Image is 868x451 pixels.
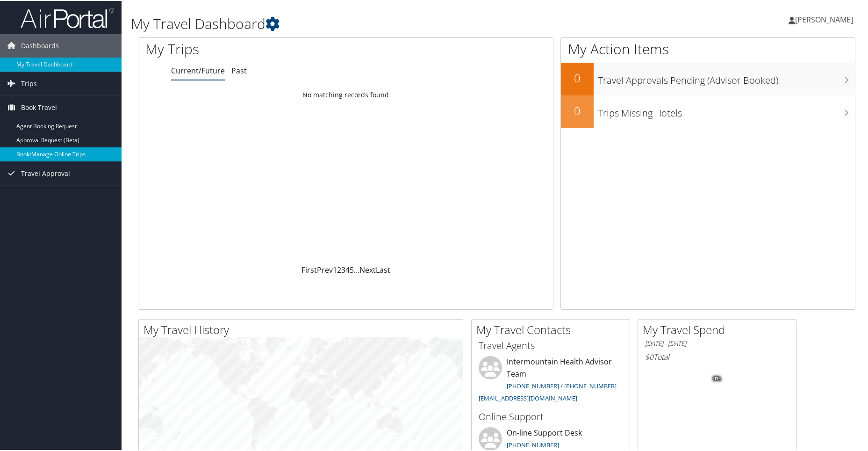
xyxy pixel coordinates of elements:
[145,38,373,58] h1: My Trips
[645,338,789,347] h6: [DATE] - [DATE]
[171,65,225,75] a: Current/Future
[795,14,853,24] span: [PERSON_NAME]
[21,95,57,118] span: Book Travel
[359,264,376,274] a: Next
[474,355,627,405] li: Intermountain Health Advisor Team
[561,102,594,118] h2: 0
[21,6,114,28] img: airportal-logo.png
[317,264,333,274] a: Prev
[476,321,630,337] h2: My Travel Contacts
[479,409,623,422] h3: Online Support
[333,264,337,274] a: 1
[376,264,390,274] a: Last
[143,321,463,337] h2: My Travel History
[643,321,796,337] h2: My Travel Spend
[507,440,559,448] a: [PHONE_NUMBER]
[645,351,653,361] span: $0
[479,393,577,401] a: [EMAIL_ADDRESS][DOMAIN_NAME]
[21,71,37,95] span: Trips
[561,38,855,58] h1: My Action Items
[507,381,617,389] a: [PHONE_NUMBER] / [PHONE_NUMBER]
[350,264,354,274] a: 5
[479,338,623,351] h3: Travel Agents
[598,101,855,119] h3: Trips Missing Hotels
[561,69,594,85] h2: 0
[138,86,553,102] td: No matching records found
[341,264,345,274] a: 3
[337,264,341,274] a: 2
[345,264,350,274] a: 4
[789,5,862,33] a: [PERSON_NAME]
[131,13,618,33] h1: My Travel Dashboard
[231,65,247,75] a: Past
[301,264,317,274] a: First
[713,375,721,381] tspan: 0%
[561,62,855,95] a: 0Travel Approvals Pending (Advisor Booked)
[21,33,59,57] span: Dashboards
[598,68,855,86] h3: Travel Approvals Pending (Advisor Booked)
[21,161,70,184] span: Travel Approval
[354,264,359,274] span: …
[645,351,789,361] h6: Total
[561,95,855,127] a: 0Trips Missing Hotels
